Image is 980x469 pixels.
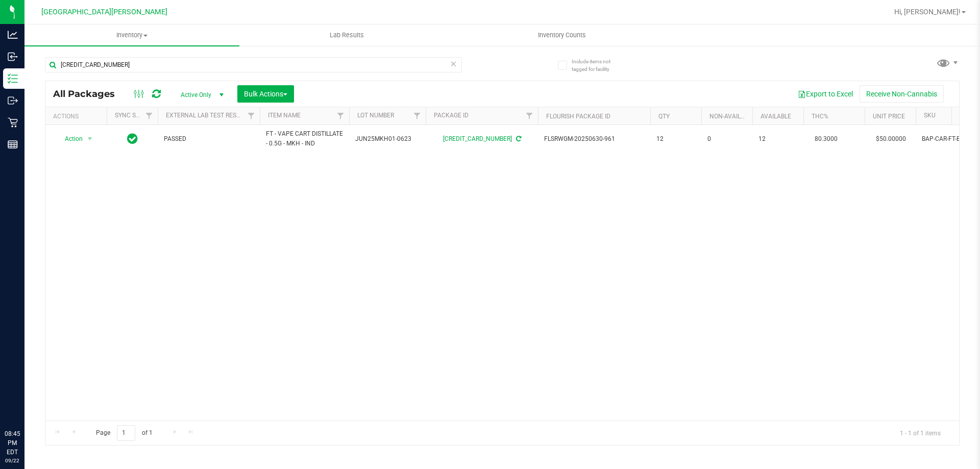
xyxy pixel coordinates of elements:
[239,24,454,46] a: Lab Results
[434,112,469,119] a: Package ID
[8,30,18,40] inline-svg: Analytics
[84,132,96,146] span: select
[316,31,378,40] span: Lab Results
[812,113,828,120] a: THC%
[709,113,755,120] a: Non-Available
[871,132,911,146] span: $50.00000
[524,31,600,40] span: Inventory Counts
[332,107,349,125] a: Filter
[237,85,294,103] button: Bulk Actions
[5,457,20,464] p: 09/22
[45,57,462,72] input: Search Package ID, Item Name, SKU, Lot or Part Number...
[873,113,905,120] a: Unit Price
[656,134,695,144] span: 12
[164,134,254,144] span: PASSED
[244,90,287,98] span: Bulk Actions
[521,107,538,125] a: Filter
[87,425,161,441] span: Page of 1
[409,107,426,125] a: Filter
[8,95,18,106] inline-svg: Outbound
[8,73,18,84] inline-svg: Inventory
[355,134,420,144] span: JUN25MKH01-0623
[24,31,239,40] span: Inventory
[266,129,343,149] span: FT - VAPE CART DISTILLATE - 0.5G - MKH - IND
[8,139,18,150] inline-svg: Reports
[514,135,521,142] span: Sync from Compliance System
[544,134,644,144] span: FLSRWGM-20250630-961
[761,113,791,120] a: Available
[268,112,301,119] a: Item Name
[53,88,125,100] span: All Packages
[892,425,949,440] span: 1 - 1 of 1 items
[117,425,135,441] input: 1
[53,113,103,120] div: Actions
[924,112,936,119] a: SKU
[758,134,797,144] span: 12
[791,85,860,103] button: Export to Excel
[56,132,83,146] span: Action
[454,24,669,46] a: Inventory Counts
[243,107,260,125] a: Filter
[10,387,41,418] iframe: Resource center
[572,58,623,73] span: Include items not tagged for facility
[41,8,167,16] span: [GEOGRAPHIC_DATA][PERSON_NAME]
[166,112,246,119] a: External Lab Test Result
[860,85,944,103] button: Receive Non-Cannabis
[24,24,239,46] a: Inventory
[546,113,610,120] a: Flourish Package ID
[357,112,394,119] a: Lot Number
[658,113,670,120] a: Qty
[810,132,843,146] span: 80.3000
[450,57,457,70] span: Clear
[115,112,154,119] a: Sync Status
[8,52,18,62] inline-svg: Inbound
[443,135,512,142] a: [CREDIT_CARD_NUMBER]
[707,134,746,144] span: 0
[127,132,138,146] span: In Sync
[8,117,18,128] inline-svg: Retail
[894,8,961,16] span: Hi, [PERSON_NAME]!
[5,429,20,457] p: 08:45 PM EDT
[141,107,158,125] a: Filter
